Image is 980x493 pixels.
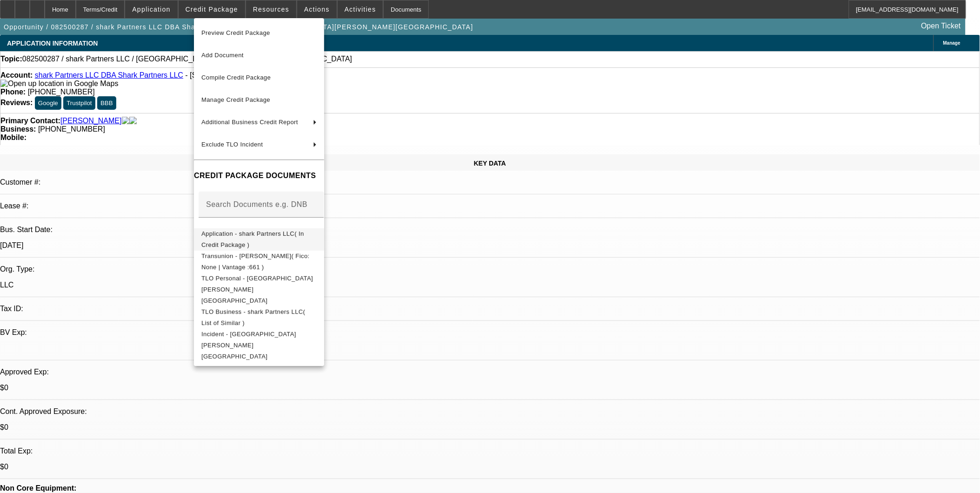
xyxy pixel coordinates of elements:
[194,306,324,328] button: TLO Business - shark Partners LLC( List of Similar )
[201,29,270,36] span: Preview Credit Package
[206,200,307,208] mat-label: Search Documents e.g. DNB
[194,328,324,362] button: Incident - Alston, frederick
[194,250,324,273] button: Transunion - Alston, frederick( Fico: None | Vantage :661 )
[201,274,313,304] span: TLO Personal - [GEOGRAPHIC_DATA][PERSON_NAME][GEOGRAPHIC_DATA]
[201,119,298,126] span: Additional Business Credit Report
[194,170,324,181] h4: CREDIT PACKAGE DOCUMENTS
[194,228,324,250] button: Application - shark Partners LLC( In Credit Package )
[201,52,244,59] span: Add Document
[201,74,271,81] span: Compile Credit Package
[201,96,270,103] span: Manage Credit Package
[194,273,324,306] button: TLO Personal - Alston, frederick
[201,230,304,248] span: Application - shark Partners LLC( In Credit Package )
[201,141,263,148] span: Exclude TLO Incident
[201,330,296,360] span: Incident - [GEOGRAPHIC_DATA][PERSON_NAME][GEOGRAPHIC_DATA]
[201,308,305,326] span: TLO Business - shark Partners LLC( List of Similar )
[201,252,310,270] span: Transunion - [PERSON_NAME]( Fico: None | Vantage :661 )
